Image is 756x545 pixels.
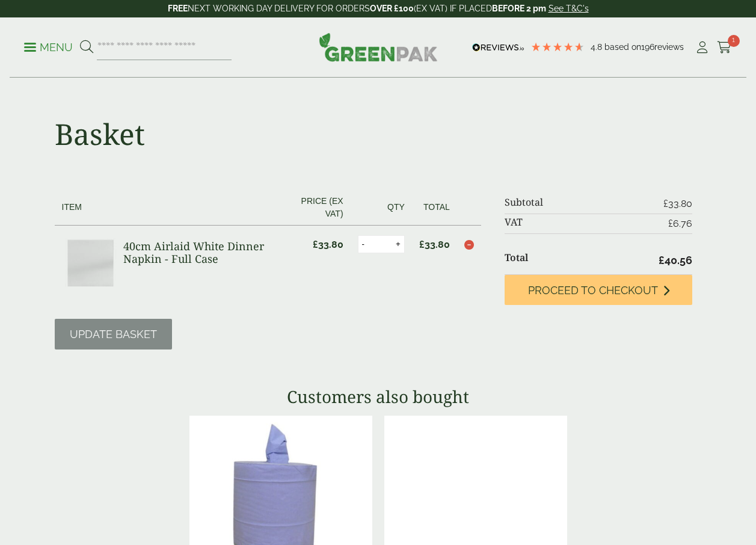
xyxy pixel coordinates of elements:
a: 1 [717,38,732,57]
i: Cart [717,42,732,54]
button: + [392,239,404,249]
span: 4.8 [591,42,604,52]
h1: Basket [55,117,145,152]
a: Remove this item [464,235,474,250]
a: See T&C's [549,4,589,13]
th: Qty [351,190,412,226]
img: 40cm White Airlaid Dinner Napkin -Full Case-0 [62,235,118,292]
p: Menu [24,40,73,55]
span: £ [419,239,425,250]
button: - [358,239,368,249]
h3: Customers also bought [55,387,702,407]
span: £ [668,218,673,229]
span: £ [663,198,668,209]
a: 40cm Airlaid White Dinner Napkin - Full Case [123,239,264,266]
th: Price (ex VAT) [280,190,351,226]
span: 1 [728,35,740,47]
bdi: 33.80 [419,239,450,250]
span: Proceed to checkout [528,284,658,297]
th: Total [412,190,457,226]
a: Proceed to checkout [505,275,693,305]
span: Based on [604,42,641,52]
strong: BEFORE 2 pm [492,4,546,13]
h2: Total [505,252,528,268]
bdi: 40.56 [659,254,692,266]
div: 4.79 Stars [530,42,585,52]
span: reviews [654,42,684,52]
h3: Subtotal [505,197,543,211]
strong: OVER £100 [370,4,414,13]
img: REVIEWS.io [472,43,524,52]
bdi: 6.76 [668,218,692,229]
th: Item [55,190,280,226]
bdi: 33.80 [313,239,343,250]
bdi: 33.80 [663,198,692,209]
h3: VAT [505,217,523,231]
img: GreenPak Supplies [319,32,438,61]
span: £ [313,239,318,250]
span: £ [659,254,665,266]
button: Update basket [55,319,172,350]
a: Menu [24,40,73,52]
iframe: PayPal [505,305,693,332]
i: My Account [695,42,710,54]
strong: FREE [168,4,188,13]
span: 196 [641,42,654,52]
